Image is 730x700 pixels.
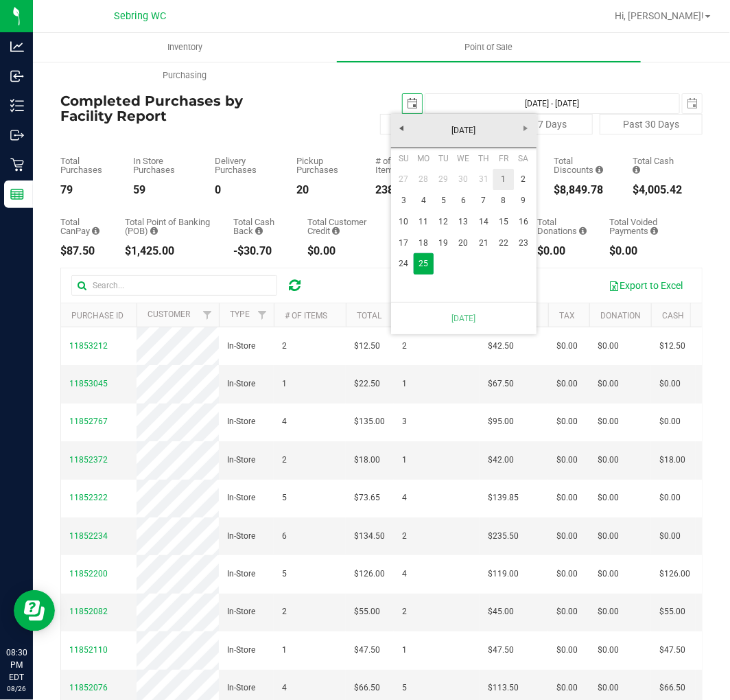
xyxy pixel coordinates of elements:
div: Total Discounts [554,156,612,174]
a: Point of Sale [337,33,641,62]
span: $66.50 [659,681,685,695]
button: Past 7 Days [490,114,593,135]
p: 08/26 [6,684,27,694]
a: 7 [473,190,493,211]
span: $0.00 [598,644,619,657]
i: Sum of the successful, non-voided point-of-banking payment transactions, both via payment termina... [150,226,158,235]
i: Sum of the successful, non-voided cash payment transactions for all purchases in the date range. ... [633,165,640,174]
a: 20 [454,233,473,254]
inline-svg: Inventory [10,99,24,113]
span: $235.50 [488,530,519,543]
span: $113.50 [488,681,519,695]
span: 4 [282,681,287,695]
span: In-Store [227,377,255,390]
span: In-Store [227,644,255,657]
span: $0.00 [556,644,578,657]
a: Inventory [33,33,337,62]
span: $12.50 [659,340,685,353]
span: $0.00 [598,454,619,467]
inline-svg: Inbound [10,69,24,83]
span: $18.00 [354,454,380,467]
a: 27 [394,169,414,190]
i: Sum of all voided payment transaction amounts, excluding tips and transaction fees, for all purch... [651,226,659,235]
th: Sunday [394,148,414,169]
span: $0.00 [598,530,619,543]
span: $18.00 [659,454,685,467]
a: Total [357,311,381,320]
inline-svg: Reports [10,187,24,201]
span: $0.00 [556,377,578,390]
span: $0.00 [598,605,619,618]
a: 13 [454,211,473,233]
a: Purchase ID [71,311,123,320]
span: 1 [402,377,407,390]
inline-svg: Retail [10,158,24,172]
a: Purchasing [33,61,337,90]
div: Total Cash [633,156,682,174]
div: $0.00 [307,246,376,257]
th: Monday [414,148,434,169]
div: Total Cash Back [233,218,287,235]
span: $66.50 [354,681,380,695]
span: $126.00 [659,568,690,581]
iframe: Resource center [14,590,55,631]
div: 59 [133,185,194,196]
a: 22 [493,233,513,254]
span: $0.00 [556,340,578,353]
span: $0.00 [659,415,681,428]
div: -$30.70 [233,246,287,257]
th: Thursday [473,148,493,169]
span: In-Store [227,605,255,618]
span: 11853045 [69,379,108,388]
div: $4,005.42 [633,185,682,196]
span: In-Store [227,681,255,695]
a: 30 [454,169,473,190]
span: 1 [402,454,407,467]
span: 5 [282,491,287,504]
span: $0.00 [598,681,619,695]
span: $67.50 [488,377,514,390]
span: $126.00 [354,568,385,581]
span: $0.00 [556,568,578,581]
a: 3 [394,190,414,211]
a: 16 [514,211,534,233]
span: $0.00 [598,377,619,390]
span: $0.00 [556,530,578,543]
span: $0.00 [598,340,619,353]
span: $95.00 [488,415,514,428]
span: $47.50 [488,644,514,657]
span: 2 [402,340,407,353]
a: 31 [473,169,493,190]
a: Filter [251,303,274,327]
a: Filter [196,303,219,327]
a: 12 [434,211,454,233]
span: In-Store [227,568,255,581]
span: 2 [282,605,287,618]
span: $135.00 [354,415,385,428]
span: 5 [402,681,407,695]
span: In-Store [227,454,255,467]
span: 11852200 [69,569,108,579]
i: Sum of the discount values applied to the all purchases in the date range. [596,165,603,174]
a: 5 [434,190,454,211]
span: 3 [402,415,407,428]
a: 25 [414,253,434,275]
span: 11852234 [69,531,108,541]
span: $0.00 [556,415,578,428]
a: 1 [493,169,513,190]
span: 11853212 [69,341,108,351]
span: $0.00 [556,491,578,504]
a: 9 [514,190,534,211]
inline-svg: Analytics [10,40,24,54]
span: Sebring WC [114,10,166,22]
a: 4 [414,190,434,211]
a: 15 [493,211,513,233]
a: 18 [414,233,434,254]
button: [DATE] [380,114,483,135]
span: 4 [282,415,287,428]
div: In Store Purchases [133,156,194,174]
i: Sum of all round-up-to-next-dollar total price adjustments for all purchases in the date range. [579,226,587,235]
div: $1,425.00 [125,246,213,257]
span: 6 [282,530,287,543]
a: 14 [473,211,493,233]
